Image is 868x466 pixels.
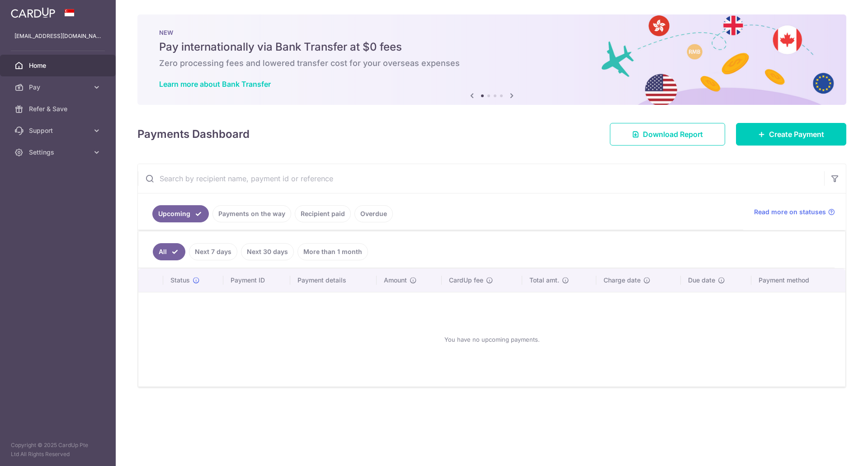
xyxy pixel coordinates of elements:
[14,32,101,41] p: [EMAIL_ADDRESS][DOMAIN_NAME]
[604,276,641,285] span: Charge date
[152,205,209,222] a: Upcoming
[159,58,825,69] h6: Zero processing fees and lowered transfer cost for your overseas expenses
[290,268,377,292] th: Payment details
[137,14,846,105] img: Bank transfer banner
[643,129,703,140] span: Download Report
[688,276,715,285] span: Due date
[159,40,825,54] h5: Pay internationally via Bank Transfer at $0 fees
[449,276,483,285] span: CardUp fee
[138,164,824,193] input: Search by recipient name, payment id or reference
[769,129,824,140] span: Create Payment
[610,123,725,146] a: Download Report
[297,243,368,260] a: More than 1 month
[170,276,190,285] span: Status
[29,126,89,135] span: Support
[29,148,89,157] span: Settings
[29,61,89,70] span: Home
[241,243,294,260] a: Next 30 days
[29,104,89,113] span: Refer & Save
[189,243,237,260] a: Next 7 days
[223,268,290,292] th: Payment ID
[159,80,271,89] a: Learn more about Bank Transfer
[295,205,351,222] a: Recipient paid
[149,300,835,379] div: You have no upcoming payments.
[754,207,835,217] a: Read more on statuses
[11,7,55,18] img: CardUp
[751,268,845,292] th: Payment method
[754,207,826,217] span: Read more on statuses
[29,83,89,92] span: Pay
[736,123,846,146] a: Create Payment
[354,205,393,222] a: Overdue
[159,29,825,36] p: NEW
[212,205,291,222] a: Payments on the way
[384,276,407,285] span: Amount
[137,126,250,142] h4: Payments Dashboard
[529,276,559,285] span: Total amt.
[153,243,185,260] a: All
